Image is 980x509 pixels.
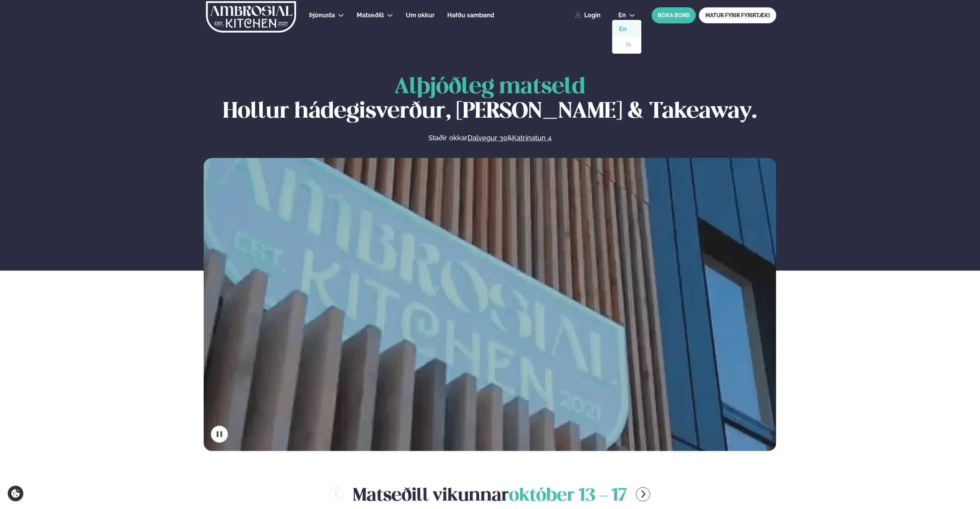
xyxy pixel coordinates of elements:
button: menu-btn-left [329,487,344,501]
a: Matseðill [357,11,384,20]
span: en [618,12,626,18]
a: en [613,21,642,37]
a: is [620,37,649,52]
a: Login [575,12,601,19]
a: Katrinatun 4 [512,133,552,143]
a: Cookie settings [8,486,23,501]
a: Þjónusta [309,11,335,20]
a: Hafðu samband [447,11,494,20]
span: Alþjóðleg matseld [394,77,585,98]
p: Staðir okkar & [345,133,635,143]
span: Hafðu samband [447,11,494,19]
span: Þjónusta [309,11,335,19]
button: BÓKA BORÐ [652,7,696,23]
span: Um okkur [406,11,435,19]
h1: Hollur hádegisverður, [PERSON_NAME] & Takeaway. [204,75,776,124]
a: Dalvegur 30 [468,133,507,143]
span: október 13 - 17 [509,488,627,504]
a: MATUR FYRIR FYRIRTÆKI [699,7,776,23]
button: en [612,12,641,18]
h2: Matseðill vikunnar [353,482,627,507]
span: Matseðill [357,11,384,19]
img: logo [205,1,297,33]
button: menu-btn-right [636,487,650,501]
a: Um okkur [406,11,435,20]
